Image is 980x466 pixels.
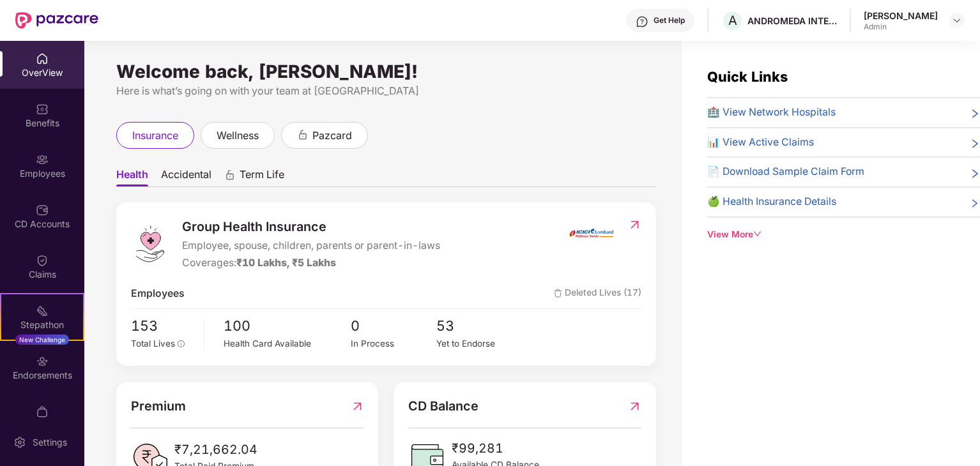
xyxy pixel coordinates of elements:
[36,204,49,216] img: svg+xml;base64,PHN2ZyBpZD0iQ0RfQWNjb3VudHMiIGRhdGEtbmFtZT0iQ0QgQWNjb3VudHMiIHhtbG5zPSJodHRwOi8vd3...
[452,439,539,458] span: ₹99,281
[864,10,938,22] div: [PERSON_NAME]
[970,137,980,151] span: right
[15,12,98,29] img: New Pazcare Logo
[178,340,185,348] span: info-circle
[628,218,641,231] img: RedirectIcon
[182,238,440,254] span: Employee, spouse, children, parents or parent-in-laws
[36,52,49,65] img: svg+xml;base64,PHN2ZyBpZD0iSG9tZSIgeG1sbnM9Imh0dHA6Ly93d3cudzMub3JnLzIwMDAvc3ZnIiB3aWR0aD0iMjAiIG...
[707,135,814,151] span: 📊 View Active Claims
[236,257,336,269] span: ₹10 Lakhs, ₹5 Lakhs
[970,197,980,210] span: right
[131,315,195,337] span: 153
[161,168,211,186] span: Accidental
[174,440,257,460] span: ₹7,21,662.04
[297,129,309,140] div: animation
[970,107,980,121] span: right
[753,230,762,239] span: down
[1,319,83,331] div: Stepathon
[747,15,837,27] div: ANDROMEDA INTELLIGENT TECHNOLOGY SERVICES PRIVATE LIMITED
[554,286,641,302] span: Deleted Lives (17)
[131,396,186,416] span: Premium
[36,153,49,166] img: svg+xml;base64,PHN2ZyBpZD0iRW1wbG95ZWVzIiB4bWxucz0iaHR0cDovL3d3dy53My5vcmcvMjAwMC9zdmciIHdpZHRoPS...
[116,83,656,99] div: Here is what’s going on with your team at [GEOGRAPHIC_DATA]
[36,103,49,116] img: svg+xml;base64,PHN2ZyBpZD0iQmVuZWZpdHMiIHhtbG5zPSJodHRwOi8vd3d3LnczLm9yZy8yMDAwL3N2ZyIgd2lkdGg9Ij...
[636,15,648,28] img: svg+xml;base64,PHN2ZyBpZD0iSGVscC0zMngzMiIgeG1sbnM9Imh0dHA6Ly93d3cudzMub3JnLzIwMDAvc3ZnIiB3aWR0aD...
[554,289,562,297] img: deleteIcon
[116,168,148,186] span: Health
[224,169,236,181] div: animation
[132,128,178,144] span: insurance
[351,337,436,350] div: In Process
[707,105,836,121] span: 🏥 View Network Hospitals
[707,68,788,85] span: Quick Links
[36,304,49,317] img: svg+xml;base64,PHN2ZyB4bWxucz0iaHR0cDovL3d3dy53My5vcmcvMjAwMC9zdmciIHdpZHRoPSIyMSIgaGVpZ2h0PSIyMC...
[654,15,685,26] div: Get Help
[864,22,938,32] div: Admin
[131,338,175,349] span: Total Lives
[970,167,980,180] span: right
[224,315,351,337] span: 100
[217,128,259,144] span: wellness
[628,396,641,416] img: RedirectIcon
[131,225,169,263] img: logo
[707,194,836,210] span: 🍏 Health Insurance Details
[36,254,49,267] img: svg+xml;base64,PHN2ZyBpZD0iQ2xhaW0iIHhtbG5zPSJodHRwOi8vd3d3LnczLm9yZy8yMDAwL3N2ZyIgd2lkdGg9IjIwIi...
[36,355,49,368] img: svg+xml;base64,PHN2ZyBpZD0iRW5kb3JzZW1lbnRzIiB4bWxucz0iaHR0cDovL3d3dy53My5vcmcvMjAwMC9zdmciIHdpZH...
[13,436,26,449] img: svg+xml;base64,PHN2ZyBpZD0iU2V0dGluZy0yMHgyMCIgeG1sbnM9Imh0dHA6Ly93d3cudzMub3JnLzIwMDAvc3ZnIiB3aW...
[567,217,615,249] img: insurerIcon
[182,217,440,237] span: Group Health Insurance
[728,13,737,28] span: A
[707,164,864,180] span: 📄 Download Sample Claim Form
[15,334,69,345] div: New Challenge
[707,228,980,242] div: View More
[36,405,49,418] img: svg+xml;base64,PHN2ZyBpZD0iTXlfT3JkZXJzIiBkYXRhLW5hbWU9Ik15IE9yZGVycyIgeG1sbnM9Imh0dHA6Ly93d3cudz...
[312,128,352,144] span: pazcard
[351,396,364,416] img: RedirectIcon
[952,15,962,26] img: svg+xml;base64,PHN2ZyBpZD0iRHJvcGRvd24tMzJ4MzIiIHhtbG5zPSJodHRwOi8vd3d3LnczLm9yZy8yMDAwL3N2ZyIgd2...
[436,337,521,350] div: Yet to Endorse
[182,255,440,271] div: Coverages:
[436,315,521,337] span: 53
[29,436,71,449] div: Settings
[408,396,479,416] span: CD Balance
[240,168,284,186] span: Term Life
[351,315,436,337] span: 0
[116,66,656,77] div: Welcome back, [PERSON_NAME]!
[224,337,351,350] div: Health Card Available
[131,286,185,302] span: Employees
